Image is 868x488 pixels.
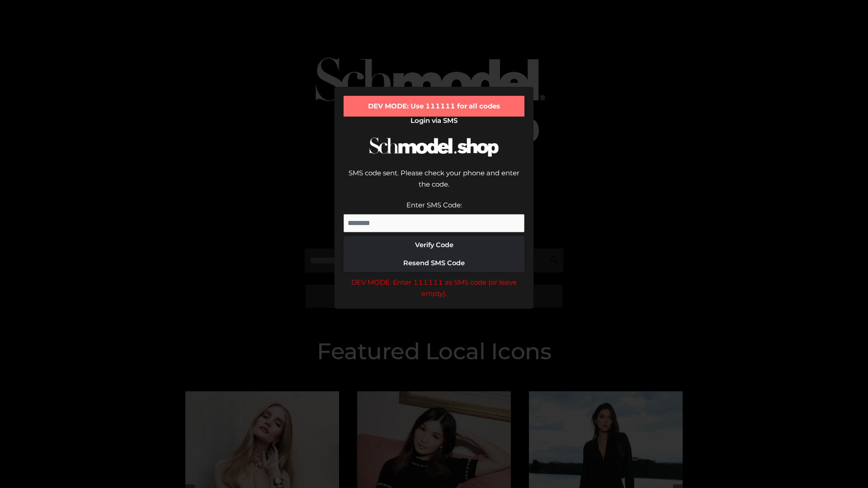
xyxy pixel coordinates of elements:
[366,129,502,165] img: Schmodel Logo
[344,167,524,199] div: SMS code sent. Please check your phone and enter the code.
[344,254,524,272] button: Resend SMS Code
[344,117,524,125] h2: Login via SMS
[344,236,524,254] button: Verify Code
[344,96,524,117] div: DEV MODE: Use 111111 for all codes
[344,277,524,300] div: DEV MODE: Enter 111111 as SMS code (or leave empty).
[406,201,462,209] label: Enter SMS Code:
